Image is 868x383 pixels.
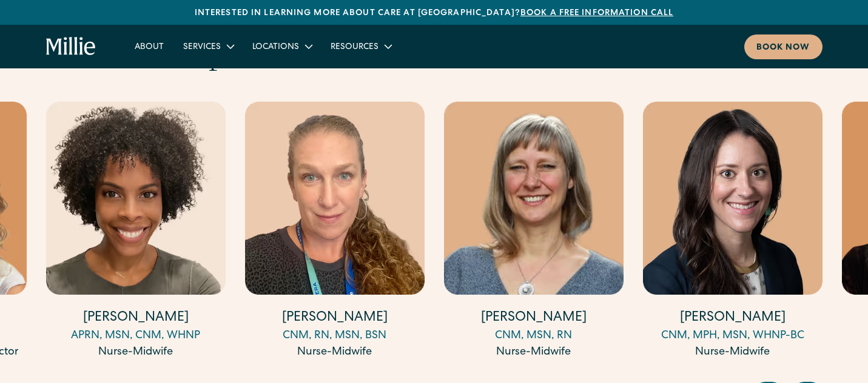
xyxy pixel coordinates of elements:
div: CNM, MSN, RN [444,328,624,344]
div: Nurse-Midwife [643,344,823,361]
a: [PERSON_NAME]CNM, RN, MSN, BSNNurse-Midwife [245,102,425,361]
h4: [PERSON_NAME] [46,309,226,328]
a: home [46,37,96,56]
div: 4 / 16 [245,102,425,362]
div: CNM, RN, MSN, BSN [245,328,425,344]
div: 6 / 16 [643,102,823,362]
div: Book now [756,42,810,54]
h4: [PERSON_NAME] [643,309,823,328]
h4: [PERSON_NAME] [444,309,624,328]
a: About [125,36,173,56]
div: Services [183,41,221,54]
div: Nurse-Midwife [46,344,226,361]
div: Locations [252,41,299,54]
div: CNM, MPH, MSN, WHNP-BC [643,328,823,344]
div: Resources [321,36,400,56]
div: 3 / 16 [46,102,226,362]
div: 5 / 16 [444,102,624,362]
a: Book now [744,34,823,59]
h4: [PERSON_NAME] [245,309,425,328]
div: Resources [331,41,378,54]
a: [PERSON_NAME]CNM, MPH, MSN, WHNP-BCNurse-Midwife [643,102,823,361]
div: Services [173,36,243,56]
div: APRN, MSN, CNM, WHNP [46,328,226,344]
div: Nurse-Midwife [245,344,425,361]
a: [PERSON_NAME]CNM, MSN, RNNurse-Midwife [444,102,624,361]
div: Locations [243,36,321,56]
a: [PERSON_NAME]APRN, MSN, CNM, WHNPNurse-Midwife [46,102,226,361]
div: Nurse-Midwife [444,344,624,361]
a: Book a free information call [520,9,673,18]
